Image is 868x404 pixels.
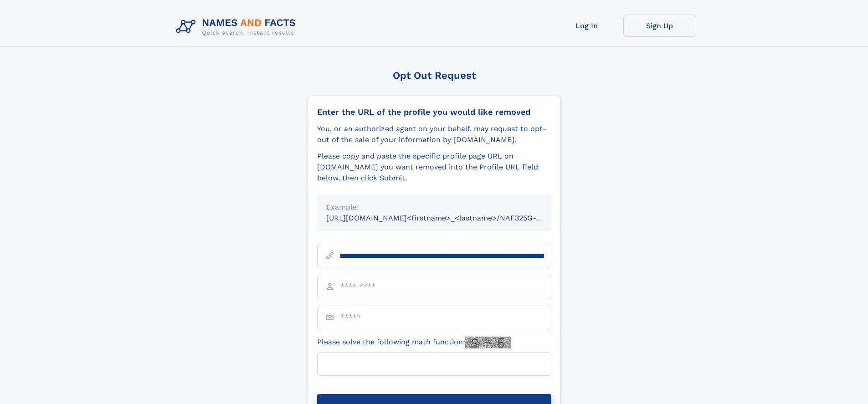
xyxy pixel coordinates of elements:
[308,70,561,81] div: Opt Out Request
[317,337,511,348] label: Please solve the following math function:
[172,15,303,39] img: Logo Names and Facts
[326,214,569,222] small: [URL][DOMAIN_NAME]<firstname>_<lastname>/NAF325G-xxxxxxxx
[317,123,551,145] div: You, or an authorized agent on your behalf, may request to opt-out of the sale of your informatio...
[326,202,542,213] div: Example:
[317,151,551,184] div: Please copy and paste the specific profile page URL on [DOMAIN_NAME] you want removed into the Pr...
[623,15,696,37] a: Sign Up
[550,15,623,37] a: Log In
[317,107,551,117] div: Enter the URL of the profile you would like removed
